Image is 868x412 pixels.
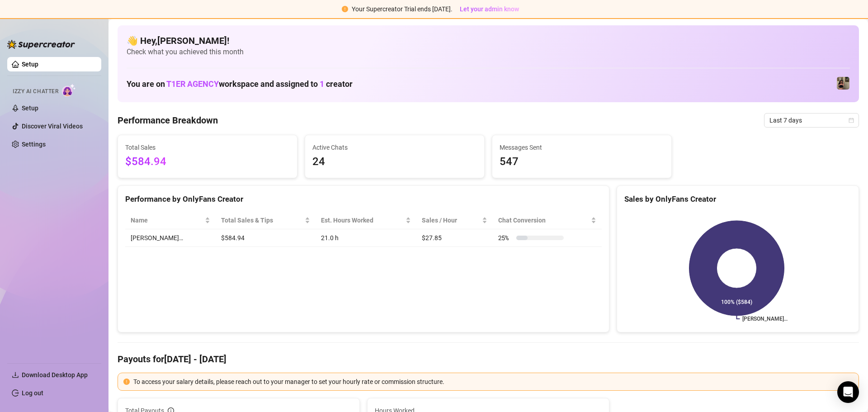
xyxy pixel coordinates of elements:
span: Sales / Hour [422,215,480,225]
div: Open Intercom Messenger [837,381,859,403]
a: Setup [22,61,38,68]
a: Settings [22,141,46,148]
a: Discover Viral Videos [22,123,83,130]
td: 21.0 h [316,229,416,247]
img: Luna [837,77,849,90]
h4: 👋 Hey, [PERSON_NAME] ! [127,34,850,47]
a: Setup [22,104,38,112]
span: exclamation-circle [342,6,348,12]
div: Sales by OnlyFans Creator [624,193,851,205]
span: Last 7 days [769,114,854,127]
span: 547 [500,153,664,170]
a: Log out [22,389,43,397]
div: To access your salary details, please reach out to your manager to set your hourly rate or commis... [133,377,853,387]
h4: Payouts for [DATE] - [DATE] [118,353,859,365]
span: 24 [312,153,477,170]
span: Check what you achieved this month [127,47,850,57]
span: Total Sales & Tips [221,215,303,225]
td: $27.85 [416,229,493,247]
div: Performance by OnlyFans Creator [125,193,602,205]
span: calendar [849,118,854,123]
span: Izzy AI Chatter [13,87,58,96]
span: Messages Sent [500,142,664,152]
text: [PERSON_NAME]… [742,316,788,322]
span: Download Desktop App [22,371,88,379]
img: AI Chatter [62,84,76,97]
img: logo-BBDzfeDw.svg [7,40,75,49]
span: T1ER AGENCY [166,79,219,89]
span: Let your admin know [460,5,519,13]
h1: You are on workspace and assigned to creator [127,79,353,89]
span: Active Chats [312,142,477,152]
span: Name [131,215,203,225]
span: Chat Conversion [498,215,589,225]
th: Chat Conversion [493,212,602,229]
td: $584.94 [216,229,316,247]
div: Est. Hours Worked [321,215,404,225]
span: 1 [320,79,324,89]
h4: Performance Breakdown [118,114,218,127]
th: Name [125,212,216,229]
span: $584.94 [125,153,290,170]
button: Let your admin know [456,4,523,14]
span: Total Sales [125,142,290,152]
span: exclamation-circle [123,379,130,385]
span: Your Supercreator Trial ends [DATE]. [352,5,453,13]
span: download [12,371,19,379]
td: [PERSON_NAME]… [125,229,216,247]
th: Sales / Hour [416,212,493,229]
span: 25 % [498,233,513,243]
th: Total Sales & Tips [216,212,316,229]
